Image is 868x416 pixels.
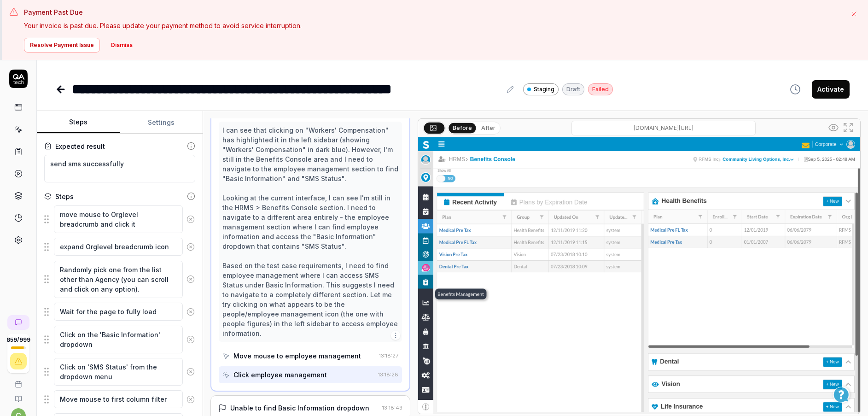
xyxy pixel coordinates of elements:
div: Draft [562,83,584,95]
h3: Payment Past Due [24,7,842,17]
div: Expected result [55,141,105,151]
button: Remove step [183,210,198,229]
div: Steps [55,192,74,201]
time: 13:18:43 [382,404,402,411]
button: Dismiss [105,38,138,53]
button: Before [449,123,476,133]
span: Staging [534,85,554,94]
button: Remove step [183,330,198,349]
button: Resolve Payment Issue [24,38,100,53]
button: After [478,123,499,133]
div: Failed [588,83,613,95]
button: Settings [120,111,203,134]
button: Show all interative elements [826,120,841,135]
button: Move mouse to employee management13:18:27 [219,347,402,364]
button: Remove step [183,238,198,256]
div: I can see that clicking on "Workers' Compensation" has highlighted it in the left sidebar (showin... [222,125,398,338]
span: 859 / 999 [6,337,30,343]
time: 13:18:28 [378,371,398,378]
img: Screenshot [418,137,860,414]
div: Suggestions [44,205,195,234]
a: Staging [523,83,559,95]
div: Suggestions [44,237,195,257]
button: Remove step [183,270,198,288]
div: Suggestions [44,302,195,322]
button: Open in full screen [841,120,856,135]
button: Activate [812,80,850,99]
div: Suggestions [44,357,195,386]
button: Click employee management13:18:28 [219,366,402,383]
div: Suggestions [44,390,195,409]
div: Suggestions [44,325,195,354]
button: Remove step [183,363,198,381]
time: 13:18:27 [379,352,398,359]
button: Steps [37,111,120,134]
button: Remove step [183,390,198,409]
div: Click employee management [233,370,327,380]
button: Remove step [183,303,198,321]
button: View version history [784,80,806,99]
div: Move mouse to employee management [233,351,361,361]
a: Book a call with us [4,373,33,388]
a: Documentation [4,388,33,403]
div: Unable to find Basic Information dropdown [230,403,369,413]
a: New conversation [7,315,29,330]
div: Suggestions [44,260,195,299]
p: Your invoice is past due. Please update your payment method to avoid service interruption. [24,21,842,30]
